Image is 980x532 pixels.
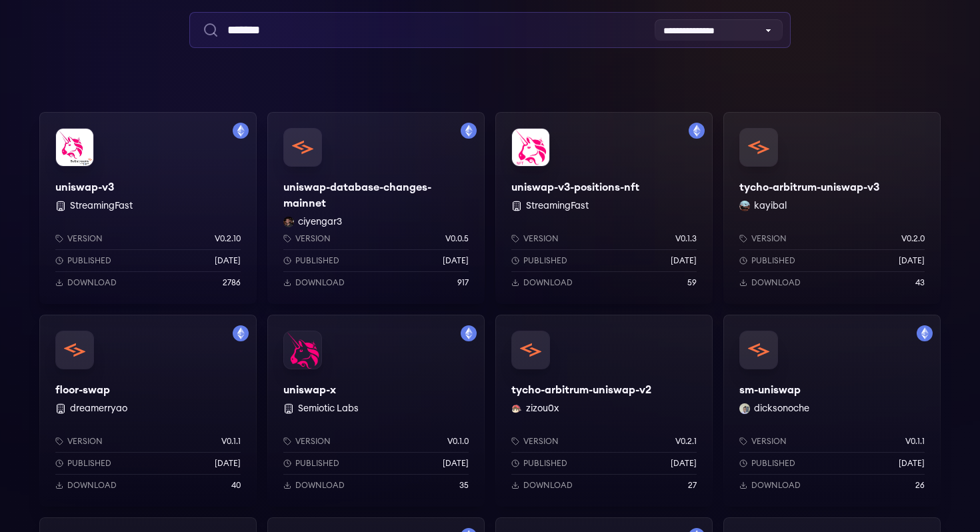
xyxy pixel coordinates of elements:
[689,123,705,139] img: Filter by mainnet network
[671,255,697,266] p: [DATE]
[754,199,787,213] button: kayibal
[67,277,117,288] p: Download
[495,315,713,507] a: tycho-arbitrum-uniswap-v2tycho-arbitrum-uniswap-v2zizou0x zizou0xVersionv0.2.1Published[DATE]Down...
[445,233,469,244] p: v0.0.5
[671,458,697,469] p: [DATE]
[526,199,589,213] button: StreamingFast
[223,277,241,288] p: 2786
[915,277,925,288] p: 43
[298,215,342,229] button: ciyengar3
[443,255,469,266] p: [DATE]
[443,458,469,469] p: [DATE]
[899,458,925,469] p: [DATE]
[687,277,697,288] p: 59
[723,315,941,507] a: Filter by mainnet networksm-uniswapsm-uniswapdicksonoche dicksonocheVersionv0.1.1Published[DATE]D...
[67,233,103,244] p: Version
[461,325,477,341] img: Filter by mainnet network
[295,277,345,288] p: Download
[298,402,359,415] button: Semiotic Labs
[751,436,787,447] p: Version
[523,458,567,469] p: Published
[688,480,697,491] p: 27
[915,480,925,491] p: 26
[526,402,559,415] button: zizou0x
[67,436,103,447] p: Version
[523,277,573,288] p: Download
[39,112,257,304] a: Filter by mainnet networkuniswap-v3uniswap-v3 StreamingFastVersionv0.2.10Published[DATE]Download2786
[231,480,241,491] p: 40
[215,458,241,469] p: [DATE]
[523,436,559,447] p: Version
[723,112,941,304] a: tycho-arbitrum-uniswap-v3tycho-arbitrum-uniswap-v3kayibal kayibalVersionv0.2.0Published[DATE]Down...
[459,480,469,491] p: 35
[67,458,111,469] p: Published
[901,233,925,244] p: v0.2.0
[233,123,249,139] img: Filter by mainnet network
[221,436,241,447] p: v0.1.1
[523,255,567,266] p: Published
[754,402,809,415] button: dicksonoche
[70,199,133,213] button: StreamingFast
[70,402,127,415] button: dreamerryao
[523,233,559,244] p: Version
[751,277,801,288] p: Download
[457,277,469,288] p: 917
[751,233,787,244] p: Version
[751,458,795,469] p: Published
[899,255,925,266] p: [DATE]
[39,315,257,507] a: Filter by mainnet networkfloor-swapfloor-swap dreamerryaoVersionv0.1.1Published[DATE]Download40
[295,480,345,491] p: Download
[233,325,249,341] img: Filter by mainnet network
[295,255,339,266] p: Published
[751,255,795,266] p: Published
[523,480,573,491] p: Download
[267,315,485,507] a: Filter by mainnet networkuniswap-xuniswap-x Semiotic LabsVersionv0.1.0Published[DATE]Download35
[751,480,801,491] p: Download
[495,112,713,304] a: Filter by mainnet networkuniswap-v3-positions-nftuniswap-v3-positions-nft StreamingFastVersionv0....
[675,436,697,447] p: v0.2.1
[67,480,117,491] p: Download
[295,233,331,244] p: Version
[675,233,697,244] p: v0.1.3
[447,436,469,447] p: v0.1.0
[295,458,339,469] p: Published
[295,436,331,447] p: Version
[215,255,241,266] p: [DATE]
[215,233,241,244] p: v0.2.10
[67,255,111,266] p: Published
[905,436,925,447] p: v0.1.1
[267,112,485,304] a: Filter by mainnet networkuniswap-database-changes-mainnetuniswap-database-changes-mainnetciyengar...
[461,123,477,139] img: Filter by mainnet network
[917,325,933,341] img: Filter by mainnet network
